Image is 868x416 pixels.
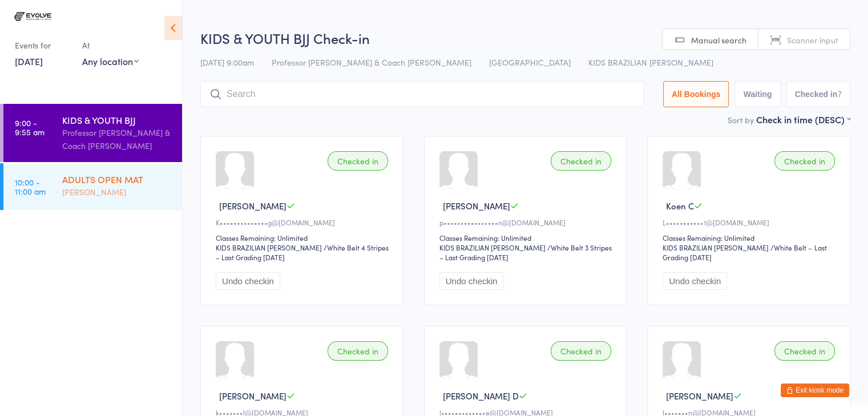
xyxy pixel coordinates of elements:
button: Checked in7 [786,81,851,107]
time: 9:00 - 9:55 am [15,118,45,136]
div: Checked in [551,151,611,171]
span: [PERSON_NAME] [219,390,286,402]
time: 10:00 - 11:00 am [15,177,46,196]
div: ADULTS OPEN MAT [62,173,172,185]
div: Checked in [328,341,388,361]
div: 7 [837,90,842,99]
span: [GEOGRAPHIC_DATA] [489,56,571,68]
input: Search [200,81,644,107]
div: Any location [82,55,139,67]
div: p••••••••••••••••n@[DOMAIN_NAME] [439,217,615,227]
a: 9:00 -9:55 amKIDS & YOUTH BJJProfessor [PERSON_NAME] & Coach [PERSON_NAME] [3,104,182,162]
div: L•••••••••••1@[DOMAIN_NAME] [663,217,838,227]
div: Classes Remaining: Unlimited [663,233,838,243]
span: [PERSON_NAME] D [443,390,519,402]
div: Checked in [774,151,835,171]
div: KIDS & YOUTH BJJ [62,114,172,126]
span: Scanner input [787,34,838,46]
button: Exit kiosk mode [781,383,849,397]
div: KIDS BRAZILIAN [PERSON_NAME] [663,243,769,252]
div: Classes Remaining: Unlimited [216,233,391,243]
h2: KIDS & YOUTH BJJ Check-in [200,29,850,47]
span: [DATE] 9:00am [200,56,254,68]
span: KIDS BRAZILIAN [PERSON_NAME] [588,56,713,68]
div: Checked in [551,341,611,361]
button: Undo checkin [663,272,727,290]
span: [PERSON_NAME] [219,200,286,212]
div: At [82,36,139,55]
div: Professor [PERSON_NAME] & Coach [PERSON_NAME] [62,126,172,152]
a: 10:00 -11:00 amADULTS OPEN MAT[PERSON_NAME] [3,163,182,210]
span: Manual search [691,34,746,46]
div: KIDS BRAZILIAN [PERSON_NAME] [439,243,546,252]
div: K••••••••••••••g@[DOMAIN_NAME] [216,217,391,227]
div: [PERSON_NAME] [62,185,172,199]
label: Sort by [728,114,754,126]
div: KIDS BRAZILIAN [PERSON_NAME] [216,243,322,252]
button: Undo checkin [439,272,504,290]
img: Evolve Brazilian Jiu Jitsu [11,9,54,25]
button: Waiting [734,81,780,107]
div: Check in time (DESC) [756,113,850,126]
span: Professor [PERSON_NAME] & Coach [PERSON_NAME] [272,56,471,68]
div: Checked in [774,341,835,361]
a: [DATE] [15,55,43,67]
div: Checked in [328,151,388,171]
span: Koen C [666,200,694,212]
button: Undo checkin [216,272,280,290]
span: [PERSON_NAME] [443,200,510,212]
span: [PERSON_NAME] [666,390,733,402]
div: Events for [15,36,71,55]
button: All Bookings [663,81,729,107]
div: Classes Remaining: Unlimited [439,233,615,243]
